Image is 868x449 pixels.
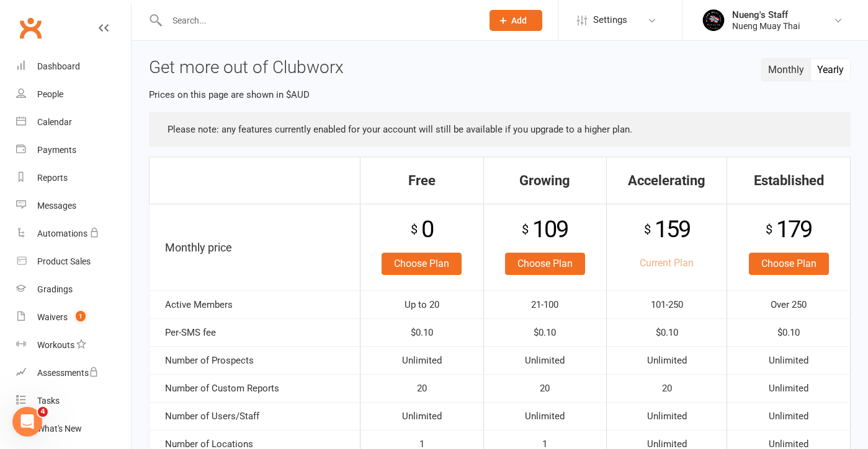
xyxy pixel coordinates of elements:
[727,374,851,402] td: Unlimited
[38,407,48,417] span: 4
[16,387,131,415] a: Tasks
[360,290,483,318] td: Up to 20
[701,8,726,33] img: thumb_image1725410985.png
[150,346,360,374] td: Number of Prospects
[76,311,86,321] span: 1
[12,407,42,437] iframe: Intercom live chat
[150,374,360,402] td: Number of Custom Reports
[490,211,601,248] div: 109
[37,284,73,294] div: Gradings
[811,59,850,81] button: Yearly
[149,87,851,102] p: Prices on this page are shown in $AUD
[360,346,483,374] td: Unlimited
[37,201,76,211] div: Messages
[37,117,72,127] div: Calendar
[360,402,483,430] td: Unlimited
[150,402,360,430] td: Number of Users/Staff
[165,239,354,257] p: Monthly price
[16,359,131,387] a: Assessments
[727,402,851,430] td: Unlimited
[37,368,99,378] div: Assessments
[613,211,720,248] div: 159
[37,396,60,406] div: Tasks
[16,136,131,164] a: Payments
[37,424,82,434] div: What's New
[644,222,650,237] sup: $
[15,12,46,43] a: Clubworx
[16,276,131,303] a: Gradings
[37,340,74,350] div: Workouts
[505,253,585,275] a: Choose Plan
[37,312,68,322] div: Waivers
[607,157,727,204] th: Accelerating
[382,253,462,275] a: Choose Plan
[360,157,483,204] th: Free
[37,89,63,99] div: People
[727,318,851,346] td: $0.10
[16,248,131,276] a: Product Sales
[16,53,131,81] a: Dashboard
[16,108,131,136] a: Calendar
[483,290,607,318] td: 21-100
[511,15,527,25] span: Add
[37,229,87,238] div: Automations
[149,58,851,77] h3: Get more out of Clubworx
[607,402,727,430] td: Unlimited
[163,12,473,29] input: Search...
[483,346,607,374] td: Unlimited
[607,318,727,346] td: $0.10
[732,9,800,20] div: Nueng's Staff
[360,374,483,402] td: 20
[37,145,76,155] div: Payments
[16,220,131,248] a: Automations
[16,303,131,331] a: Waivers 1
[732,20,800,32] div: Nueng Muay Thai
[16,331,131,359] a: Workouts
[16,81,131,108] a: People
[483,402,607,430] td: Unlimited
[733,211,844,248] div: 179
[37,173,68,183] div: Reports
[749,253,829,275] a: Choose Plan
[16,415,131,443] a: What's New
[149,112,851,147] div: Please note: any features currently enabled for your account will still be available if you upgra...
[522,222,527,237] sup: $
[762,59,811,81] button: Monthly
[150,318,360,346] td: Per-SMS fee
[483,374,607,402] td: 20
[483,157,607,204] th: Growing
[16,192,131,220] a: Messages
[607,374,727,402] td: 20
[16,164,131,192] a: Reports
[766,222,771,237] sup: $
[483,318,607,346] td: $0.10
[37,61,80,71] div: Dashboard
[490,10,542,31] button: Add
[593,6,627,34] span: Settings
[411,222,416,237] sup: $
[37,256,91,266] div: Product Sales
[367,211,477,248] div: 0
[727,157,851,204] th: Established
[360,318,483,346] td: $0.10
[727,290,851,318] td: Over 250
[607,346,727,374] td: Unlimited
[727,346,851,374] td: Unlimited
[150,290,360,318] td: Active Members
[607,290,727,318] td: 101-250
